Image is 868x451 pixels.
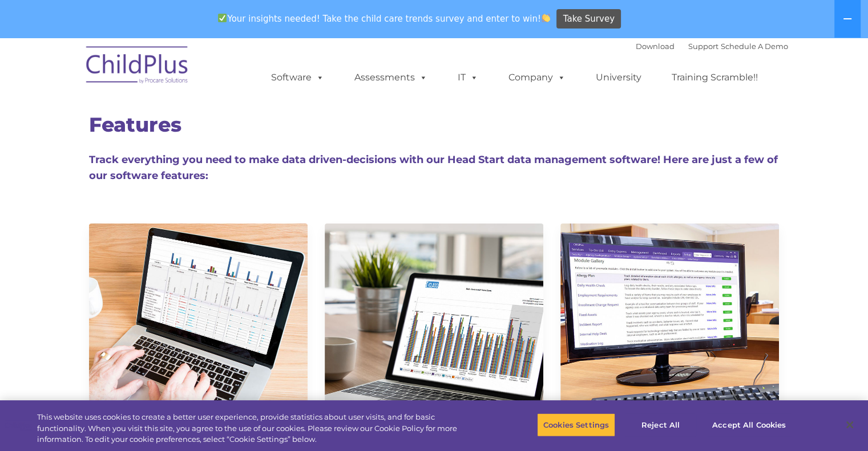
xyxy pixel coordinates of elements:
[537,413,615,437] button: Cookies Settings
[497,66,577,89] a: Company
[636,42,675,51] a: Download
[688,42,718,51] a: Support
[80,38,195,95] img: ChildPlus by Procare Solutions
[584,66,653,89] a: University
[343,66,439,89] a: Assessments
[837,412,862,437] button: Close
[325,224,543,442] img: CLASS-750
[563,9,615,29] span: Take Survey
[446,66,490,89] a: IT
[542,14,550,22] img: 👏
[89,112,181,137] span: Features
[89,153,778,182] span: Track everything you need to make data driven-decisions with our Head Start data management softw...
[89,224,308,442] img: Dash
[660,66,769,89] a: Training Scramble!!
[556,9,621,29] a: Take Survey
[218,14,227,22] img: ✅
[636,42,788,51] font: |
[213,7,555,30] span: Your insights needed! Take the child care trends survey and enter to win!
[37,412,478,445] div: This website uses cookies to create a better user experience, provide statistics about user visit...
[260,66,336,89] a: Software
[560,224,779,442] img: ModuleDesigner750
[721,42,788,51] a: Schedule A Demo
[625,413,696,437] button: Reject All
[706,413,792,437] button: Accept All Cookies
